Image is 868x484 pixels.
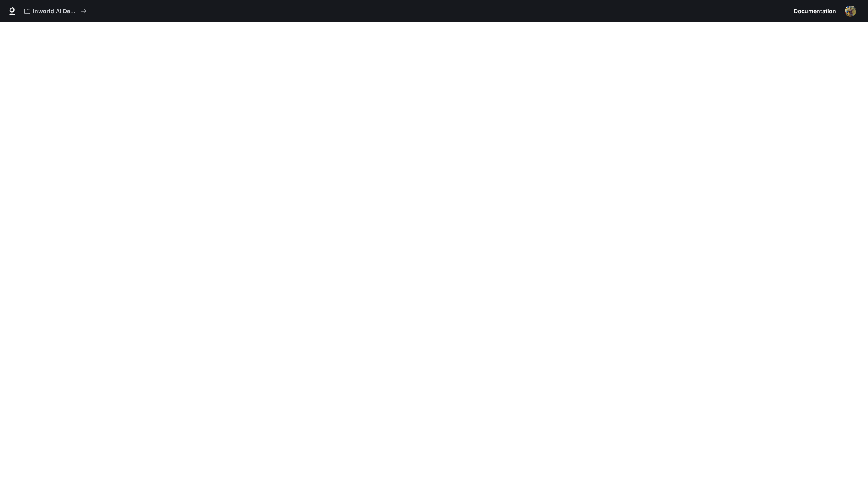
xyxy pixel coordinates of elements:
span: Documentation [794,6,836,16]
button: All workspaces [21,3,90,19]
button: User avatar [842,3,858,19]
a: Documentation [791,3,839,19]
p: Inworld AI Demos [33,8,78,15]
img: User avatar [845,6,856,17]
